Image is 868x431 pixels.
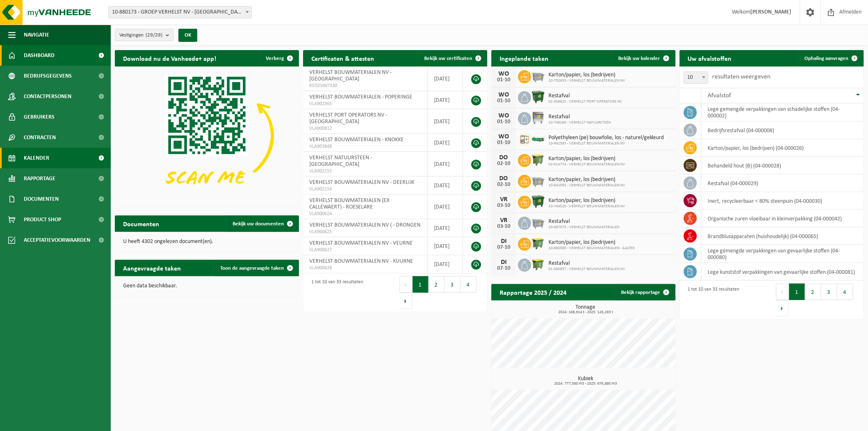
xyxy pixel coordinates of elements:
[548,197,625,204] span: Karton/papier, los (bedrijven)
[309,155,372,167] span: VERHELST NATUURSTEEN - [GEOGRAPHIC_DATA]
[413,276,429,293] button: 1
[309,222,420,228] span: VERHELST BOUWMATERIALEN NV ( - DRONGEN
[531,215,545,229] img: WB-2500-GAL-GY-04
[708,92,731,99] span: Afvalstof
[496,382,676,386] span: 2024: 777,580 m3 - 2025: 676,880 m3
[531,111,545,125] img: WB-1100-GAL-GY-02
[226,215,298,232] a: Bekijk uw documenten
[108,6,252,18] span: 10-880173 - GROEP VERHELST NV - OOSTENDE
[428,219,463,237] td: [DATE]
[428,91,463,109] td: [DATE]
[491,284,575,300] h2: Rapportage 2025 / 2024
[24,168,55,189] span: Rapportage
[531,90,545,104] img: WB-1100-HPE-GN-01
[496,112,512,119] div: WO
[24,209,61,230] span: Product Shop
[548,120,611,125] span: 10-746298 - VERHELST NATUURSTEEN
[701,139,864,157] td: karton/papier, los (bedrijven) (04-000026)
[109,7,251,18] span: 10-880173 - GROEP VERHELST NV - OOSTENDE
[115,50,224,66] h2: Download nu de Vanheede+ app!
[496,98,512,104] div: 01-10
[548,218,619,225] span: Restafval
[548,225,619,230] span: 10-987073 - VERHELST BOUWMATERIALEN
[548,93,622,99] span: Restafval
[307,275,363,310] div: 1 tot 10 van 33 resultaten
[548,246,635,251] span: 10-980590 - VERHELST BOUWMATERIALEN - AALTER
[259,50,298,66] button: Verberg
[309,69,392,82] span: VERHELST BOUWMATERIALEN NV - [GEOGRAPHIC_DATA]
[789,284,805,300] button: 1
[548,72,625,78] span: Karton/papier, los (bedrijven)
[548,114,611,120] span: Restafval
[776,300,789,316] button: Next
[751,9,792,15] strong: [PERSON_NAME]
[531,135,545,142] img: HK-XC-10-GN-00
[429,276,445,293] button: 2
[821,284,837,300] button: 3
[309,247,421,253] span: VLA900627
[400,293,412,309] button: Next
[24,45,55,66] span: Dashboard
[309,112,387,125] span: VERHELST PORT OPERATORS NV - [GEOGRAPHIC_DATA]
[531,236,545,250] img: WB-1100-HPE-GN-50
[701,263,864,281] td: lege kunststof verpakkingen van gevaarlijke stoffen (04-000081)
[445,276,461,293] button: 3
[531,174,545,188] img: WB-2500-GAL-GY-01
[400,276,413,293] button: Previous
[428,66,463,91] td: [DATE]
[548,204,625,209] span: 10-744520 - VERHELST BOUWMATERIALEN NV
[701,174,864,192] td: restafval (04-000029)
[309,101,421,107] span: VLA902365
[548,78,625,83] span: 10-752633 - VERHELST BOUWMATERIALEN NV
[309,265,421,271] span: VLA900628
[123,239,291,245] p: U heeft 4302 ongelezen document(en).
[496,175,512,182] div: DO
[548,99,622,104] span: 02-008825 - VERHELST PORT OPERATORS NV
[428,152,463,177] td: [DATE]
[309,83,421,89] span: RED25007330
[713,73,771,80] label: resultaten weergeven
[837,284,853,300] button: 4
[115,29,174,41] button: Vestigingen(29/29)
[548,162,625,167] span: 02-014774 - VERHELST BOUWMATERIALEN NV
[461,276,477,293] button: 4
[548,267,625,272] span: 01-000957 - VERHELST BOUWMATERIALEN NV
[548,239,635,246] span: Karton/papier, los (bedrijven)
[309,197,389,210] span: VERHELST BOUWMATERIALEN (EX CALLEWAERT) - ROESELARE
[680,50,740,66] h2: Uw afvalstoffen
[496,259,512,266] div: DI
[548,177,625,183] span: Karton/papier, los (bedrijven)
[496,305,676,314] h3: Tonnage
[309,211,421,217] span: VLA900624
[531,153,545,167] img: WB-1100-HPE-GN-50
[496,245,512,250] div: 07-10
[496,376,676,386] h3: Kubiek
[496,77,512,83] div: 01-10
[428,109,463,134] td: [DATE]
[309,143,421,150] span: VLA903848
[701,192,864,210] td: inert, recycleerbaar < 80% steenpuin (04-000030)
[115,260,189,276] h2: Aangevraagde taken
[614,284,675,300] a: Bekijk rapportage
[178,29,197,42] button: OK
[119,29,162,41] span: Vestigingen
[701,210,864,227] td: organische zuren vloeibaar in kleinverpakking (04-000042)
[496,154,512,161] div: DO
[418,50,487,66] a: Bekijk uw certificaten
[233,221,284,227] span: Bekijk uw documenten
[309,94,412,100] span: VERHELST BOUWMATERIALEN - POPERINGE
[146,32,162,38] count: (29/29)
[220,266,284,271] span: Toon de aangevraagde taken
[496,238,512,245] div: DI
[684,72,708,83] span: 10
[548,156,625,162] span: Karton/papier, los (bedrijven)
[548,183,625,188] span: 10-942593 - VERHELST BOUWMATERIALEN NV
[428,134,463,152] td: [DATE]
[548,141,664,146] span: 10-942593 - VERHELST BOUWMATERIALEN NV
[309,240,413,246] span: VERHELST BOUWMATERIALEN NV - VEURNE
[496,92,512,98] div: WO
[496,133,512,140] div: WO
[303,50,382,66] h2: Certificaten & attesten
[548,260,625,267] span: Restafval
[24,127,56,148] span: Contracten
